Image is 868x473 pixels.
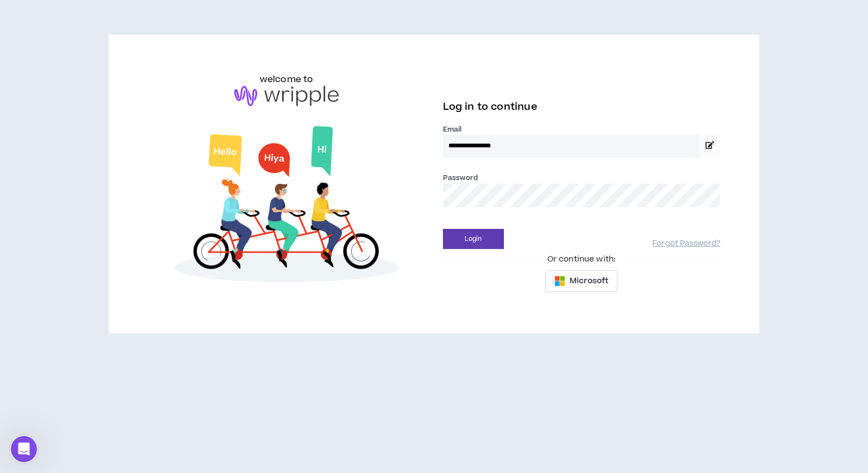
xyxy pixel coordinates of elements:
[11,436,37,462] iframe: Intercom live chat
[443,229,504,249] button: Login
[148,117,426,295] img: Welcome to Wripple
[443,100,538,114] span: Log in to continue
[540,253,623,265] span: Or continue with:
[570,275,608,287] span: Microsoft
[234,86,339,107] img: logo-brand.png
[443,173,478,183] label: Password
[443,125,721,134] label: Email
[260,73,314,86] h6: welcome to
[545,270,617,292] button: Microsoft
[652,239,720,249] a: Forgot Password?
